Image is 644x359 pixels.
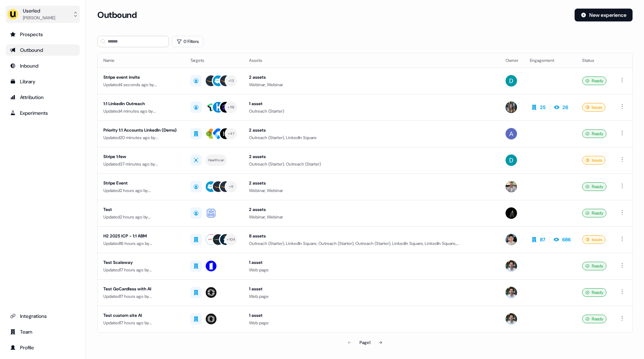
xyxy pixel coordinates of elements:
a: Go to attribution [6,92,80,103]
div: Test [103,206,179,213]
div: Outreach (Starter), Outreach (Starter) [249,161,494,168]
div: 1:1 Linkedin Outreach [103,100,179,107]
img: Tristan [506,287,517,298]
button: 0 Filters [172,36,204,47]
div: Outreach (Starter), LinkedIn Square [249,134,494,141]
div: 25 [540,104,546,111]
div: Webinar, Webinar [249,213,494,221]
div: Webinar, Webinar [249,81,494,88]
div: + 118 [228,104,234,110]
img: Vincent [506,234,517,245]
div: 1 asset [249,285,494,292]
div: H2 2025 ICP - 1:1 ABM [103,232,179,240]
div: Attribution [10,94,75,101]
div: Outbound [10,46,75,54]
img: Charlotte [506,102,517,113]
div: Ready [582,129,606,138]
th: Targets [185,53,243,68]
div: 2 assets [249,127,494,134]
div: Experiments [10,109,75,117]
button: New experience [575,9,633,21]
div: Ready [582,77,606,85]
div: 2 assets [249,74,494,81]
div: Prospects [10,31,75,38]
div: Ready [582,209,606,217]
a: Go to integrations [6,310,80,322]
div: Web page [249,266,494,274]
div: Webinar, Webinar [249,187,494,194]
a: Go to templates [6,76,80,87]
div: Updated 37 minutes ago by [PERSON_NAME] [103,161,179,168]
div: 2 assets [249,179,494,187]
div: 8 assets [249,232,494,240]
div: 1 asset [249,100,494,107]
div: Updated 17 hours ago by [PERSON_NAME] [103,266,179,274]
img: Aaron [506,128,517,139]
div: Integrations [10,313,75,320]
img: Tristan [506,313,517,325]
div: Stripe 1:few [103,153,179,160]
button: Userled[PERSON_NAME] [6,6,80,23]
a: Go to Inbound [6,60,80,72]
div: 1 asset [249,312,494,319]
img: David [506,154,517,166]
div: Ready [582,288,606,297]
div: 2 assets [249,153,494,160]
div: Updated 2 hours ago by [PERSON_NAME] [103,213,179,221]
img: Henry [506,207,517,219]
div: Outreach (Starter), LinkedIn Square, Outreach (Starter), Outreach (Starter), LinkedIn Square, Lin... [249,240,494,247]
div: Stripe Event [103,179,179,187]
div: Updated 20 minutes ago by [PERSON_NAME] [103,134,179,141]
div: [PERSON_NAME] [23,14,55,21]
div: Stripe event invite [103,74,179,81]
th: Name [98,53,185,68]
div: Profile [10,344,75,351]
div: Web page [249,319,494,326]
div: Ready [582,315,606,323]
div: Updated 17 hours ago by [PERSON_NAME] [103,319,179,326]
div: 26 [562,104,568,111]
div: 686 [562,236,571,243]
div: Updated 16 hours ago by [PERSON_NAME] [103,240,179,247]
div: Issues [582,235,605,244]
div: 1 asset [249,259,494,266]
th: Engagement [524,53,576,68]
div: + 13 [228,78,234,84]
div: Library [10,78,75,85]
div: Outreach (Starter) [249,108,494,115]
div: Team [10,328,75,335]
div: Updated 4 minutes ago by [PERSON_NAME] [103,108,179,115]
img: Tristan [506,260,517,272]
th: Status [576,53,612,68]
a: Go to profile [6,342,80,353]
div: Page 1 [360,339,370,346]
th: Assets [243,53,500,68]
div: Test custom site AI [103,312,179,319]
div: Userled [23,7,55,14]
img: Oliver [506,181,517,192]
div: Inbound [10,62,75,69]
a: Go to outbound experience [6,44,80,56]
div: Updated 2 hours ago by [PERSON_NAME] [103,187,179,194]
th: Owner [500,53,524,68]
div: 87 [540,236,545,243]
div: Web page [249,293,494,300]
h3: Outbound [97,10,137,20]
div: Healthcare [208,157,224,163]
div: + 104 [227,236,235,243]
div: + 9 [229,183,234,190]
div: 2 assets [249,206,494,213]
div: Test Scaleway [103,259,179,266]
div: Updated 17 hours ago by [PERSON_NAME] [103,293,179,300]
div: + 47 [228,131,234,137]
div: Ready [582,262,606,270]
div: Priority 1:1 Accounts LinkedIn (Demo) [103,127,179,134]
a: Go to experiments [6,107,80,119]
img: David [506,75,517,87]
div: Issues [582,156,605,164]
a: Go to team [6,326,80,338]
div: Updated 4 seconds ago by [PERSON_NAME] [103,81,179,88]
div: Ready [582,182,606,191]
div: Issues [582,103,605,112]
div: Test GoCardless with AI [103,285,179,292]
